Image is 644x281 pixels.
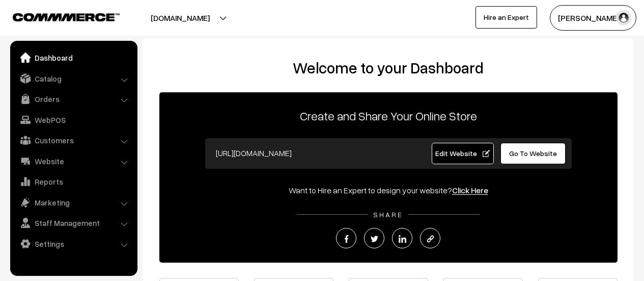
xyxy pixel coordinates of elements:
p: Create and Share Your Online Store [159,107,618,125]
div: Want to Hire an Expert to design your website? [159,184,618,196]
a: Website [13,152,134,170]
a: Reports [13,172,134,191]
a: Customers [13,131,134,149]
a: WebPOS [13,111,134,129]
a: Staff Management [13,214,134,232]
h2: Welcome to your Dashboard [153,59,624,77]
a: Settings [13,235,134,253]
a: Marketing [13,193,134,212]
span: SHARE [368,210,408,219]
a: Catalog [13,69,134,88]
a: Hire an Expert [475,6,537,29]
a: Edit Website [432,143,494,164]
button: [DOMAIN_NAME] [115,5,245,31]
span: Edit Website [435,149,490,158]
a: COMMMERCE [13,10,102,22]
span: Go To Website [509,149,557,158]
a: Orders [13,90,134,108]
a: Go To Website [500,143,566,164]
a: Dashboard [13,48,134,67]
img: COMMMERCE [13,13,120,21]
button: [PERSON_NAME] [550,5,636,31]
img: user [616,10,631,25]
a: Click Here [452,185,488,195]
